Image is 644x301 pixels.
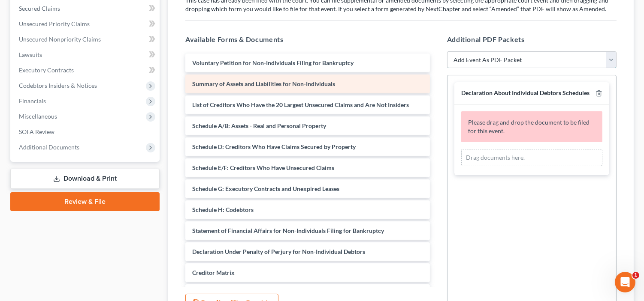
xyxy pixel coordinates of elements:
[192,143,356,150] span: Schedule D: Creditors Who Have Claims Secured by Property
[192,248,365,255] span: Declaration Under Penalty of Perjury for Non-Individual Debtors
[12,124,160,140] a: SOFA Review
[192,227,384,234] span: Statement of Financial Affairs for Non-Individuals Filing for Bankruptcy
[192,59,354,66] span: Voluntary Petition for Non-Individuals Filing for Bankruptcy
[632,272,639,279] span: 1
[10,169,160,189] a: Download & Print
[461,149,602,166] div: Drag documents here.
[192,269,235,276] span: Creditor Matrix
[192,101,409,108] span: List of Creditors Who Have the 20 Largest Unsecured Claims and Are Not Insiders
[10,192,160,211] a: Review & File
[12,16,160,32] a: Unsecured Priority Claims
[19,5,60,12] span: Secured Claims
[192,80,335,87] span: Summary of Assets and Liabilities for Non-Individuals
[19,128,54,135] span: SOFA Review
[468,119,590,134] span: Please drag and drop the document to be filed for this event.
[19,20,90,27] span: Unsecured Priority Claims
[192,164,334,171] span: Schedule E/F: Creditors Who Have Unsecured Claims
[19,36,101,43] span: Unsecured Nonpriority Claims
[12,32,160,47] a: Unsecured Nonpriority Claims
[12,63,160,78] a: Executory Contracts
[19,51,42,58] span: Lawsuits
[12,1,160,16] a: Secured Claims
[185,34,429,45] h5: Available Forms & Documents
[19,143,79,151] span: Additional Documents
[192,206,254,213] span: Schedule H: Codebtors
[192,185,339,192] span: Schedule G: Executory Contracts and Unexpired Leases
[19,82,97,89] span: Codebtors Insiders & Notices
[192,122,326,129] span: Schedule A/B: Assets - Real and Personal Property
[447,34,617,45] h5: Additional PDF Packets
[12,47,160,63] a: Lawsuits
[461,89,590,96] span: Declaration About Individual Debtors Schedules
[615,272,635,292] iframe: Intercom live chat
[19,66,74,74] span: Executory Contracts
[19,113,57,120] span: Miscellaneous
[19,97,46,104] span: Financials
